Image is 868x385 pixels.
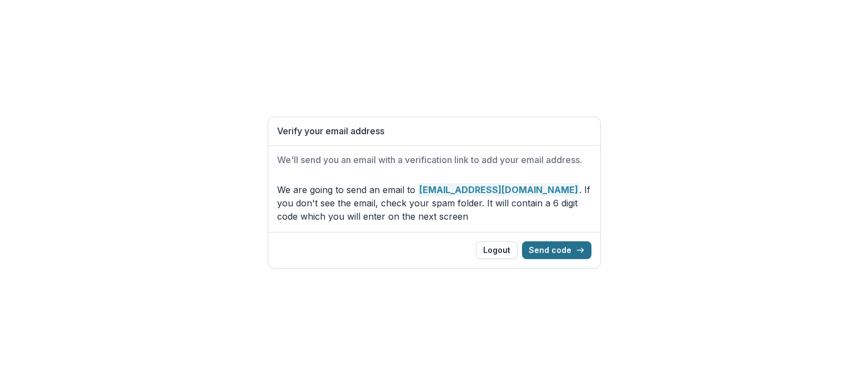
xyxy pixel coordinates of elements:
[476,241,518,259] button: Logout
[277,183,591,223] p: We are going to send an email to . If you don't see the email, check your spam folder. It will co...
[277,126,591,136] h1: Verify your email address
[277,155,591,165] h2: We'll send you an email with a verification link to add your email address.
[418,183,579,196] strong: [EMAIL_ADDRESS][DOMAIN_NAME]
[522,241,591,259] button: Send code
